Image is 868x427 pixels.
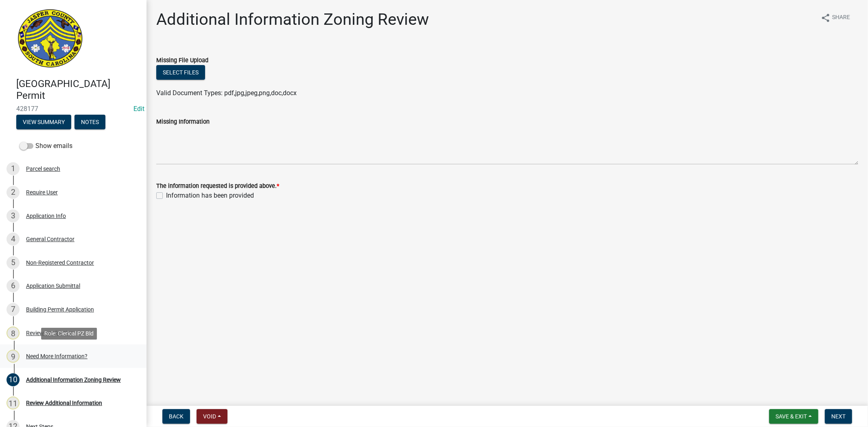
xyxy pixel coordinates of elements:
[16,78,140,102] h4: [GEOGRAPHIC_DATA] Permit
[16,115,71,129] button: View Summary
[162,409,190,424] button: Back
[74,119,105,126] wm-modal-confirm: Notes
[814,10,857,26] button: shareShare
[74,115,105,129] button: Notes
[7,303,20,316] div: 7
[26,377,121,383] div: Additional Information Zoning Review
[26,283,80,289] div: Application Submittal
[156,119,210,125] label: Missing Information
[7,327,20,340] div: 8
[7,350,20,363] div: 9
[7,209,20,222] div: 3
[16,119,71,126] wm-modal-confirm: Summary
[133,105,144,113] wm-modal-confirm: Edit Application Number
[7,373,20,386] div: 10
[197,409,227,424] button: Void
[156,58,208,63] label: Missing File Upload
[776,413,807,420] span: Save & Exit
[7,396,20,410] div: 11
[26,353,87,359] div: Need More Information?
[26,307,94,312] div: Building Permit Application
[832,13,850,23] span: Share
[7,256,20,269] div: 5
[7,233,20,246] div: 4
[203,413,216,420] span: Void
[166,191,254,200] label: Information has been provided
[7,186,20,199] div: 2
[156,10,429,29] h1: Additional Information Zoning Review
[26,190,58,195] div: Require User
[133,105,144,113] a: Edit
[156,89,297,97] span: Valid Document Types: pdf,jpg,jpeg,png,doc,docx
[825,409,852,424] button: Next
[26,330,74,336] div: Review Application
[26,400,102,406] div: Review Additional Information
[41,328,97,340] div: Role: Clerical PZ Bld
[156,183,279,189] label: The information requested is provided above.
[821,13,831,23] i: share
[831,413,846,420] span: Next
[26,213,66,219] div: Application Info
[26,236,74,242] div: General Contractor
[16,9,84,70] img: Jasper County, South Carolina
[7,279,20,292] div: 6
[769,409,818,424] button: Save & Exit
[26,166,60,172] div: Parcel search
[156,65,205,80] button: Select files
[26,260,94,266] div: Non-Registered Contractor
[20,141,72,151] label: Show emails
[169,413,184,420] span: Back
[16,105,130,113] span: 428177
[7,162,20,175] div: 1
